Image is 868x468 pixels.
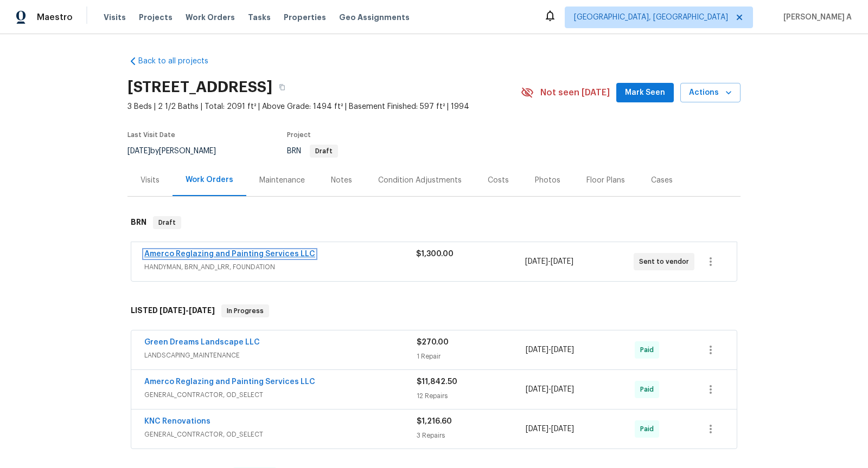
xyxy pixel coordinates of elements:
div: 3 Repairs [417,430,526,441]
h6: BRN [131,216,146,229]
span: $1,216.60 [417,418,452,425]
span: BRN [287,147,338,155]
div: Floor Plans [586,175,625,186]
h2: [STREET_ADDRESS] [127,82,272,93]
span: Paid [640,344,658,355]
span: Tasks [248,14,271,21]
span: [DATE] [526,386,548,393]
h6: LISTED [131,304,215,317]
a: Back to all projects [127,56,232,67]
div: Maintenance [259,175,305,186]
span: [DATE] [159,307,186,314]
span: 3 Beds | 2 1/2 Baths | Total: 2091 ft² | Above Grade: 1494 ft² | Basement Finished: 597 ft² | 1994 [127,101,521,112]
a: Amerco Reglazing and Painting Services LLC [144,250,315,258]
div: Work Orders [186,174,233,185]
span: Paid [640,424,658,434]
span: [GEOGRAPHIC_DATA], [GEOGRAPHIC_DATA] [574,12,728,23]
span: [DATE] [526,346,548,354]
span: - [525,256,573,267]
span: Maestro [37,12,73,23]
span: $270.00 [417,339,449,346]
span: Visits [104,12,126,23]
span: [DATE] [526,425,548,433]
div: Costs [488,175,509,186]
span: Geo Assignments [339,12,410,23]
span: Properties [284,12,326,23]
span: $11,842.50 [417,378,457,386]
a: Green Dreams Landscape LLC [144,339,260,346]
div: Photos [535,175,560,186]
span: [DATE] [551,346,574,354]
span: [PERSON_NAME] A [779,12,852,23]
span: HANDYMAN, BRN_AND_LRR, FOUNDATION [144,262,416,272]
span: Projects [139,12,173,23]
span: Actions [689,86,732,100]
div: 1 Repair [417,351,526,362]
span: Paid [640,384,658,395]
span: [DATE] [551,258,573,265]
button: Actions [680,83,741,103]
span: Work Orders [186,12,235,23]
a: KNC Renovations [144,418,210,425]
div: 12 Repairs [417,391,526,401]
span: [DATE] [551,425,574,433]
span: GENERAL_CONTRACTOR, OD_SELECT [144,389,417,400]
span: Draft [154,217,180,228]
span: LANDSCAPING_MAINTENANCE [144,350,417,361]
span: Mark Seen [625,86,665,100]
span: Project [287,132,311,138]
span: In Progress [222,305,268,316]
span: GENERAL_CONTRACTOR, OD_SELECT [144,429,417,440]
span: - [159,307,215,314]
span: Draft [311,148,337,154]
div: by [PERSON_NAME] [127,145,229,158]
button: Copy Address [272,77,292,97]
span: [DATE] [525,258,548,265]
div: Condition Adjustments [378,175,462,186]
a: Amerco Reglazing and Painting Services LLC [144,378,315,386]
span: - [526,344,574,355]
div: LISTED [DATE]-[DATE]In Progress [127,294,741,328]
span: $1,300.00 [416,250,454,258]
span: [DATE] [551,386,574,393]
span: [DATE] [127,147,150,155]
button: Mark Seen [616,83,674,103]
div: BRN Draft [127,205,741,240]
div: Cases [651,175,673,186]
span: [DATE] [189,307,215,314]
span: Not seen [DATE] [540,87,610,98]
span: Last Visit Date [127,132,175,138]
span: - [526,384,574,395]
div: Visits [141,175,159,186]
span: Sent to vendor [639,256,693,267]
span: - [526,424,574,434]
div: Notes [331,175,352,186]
